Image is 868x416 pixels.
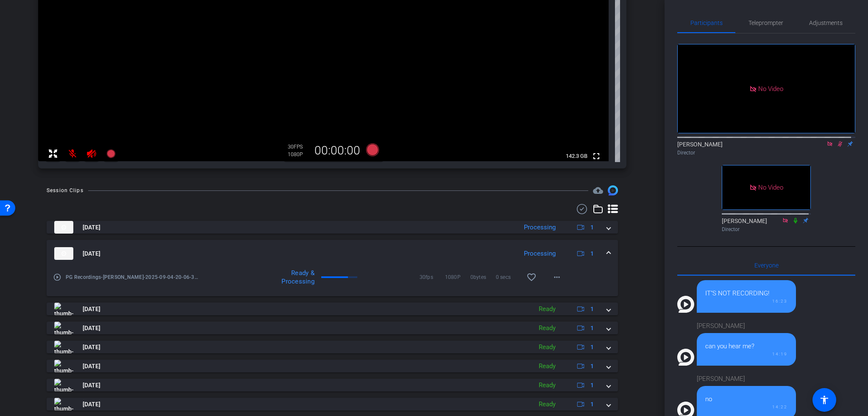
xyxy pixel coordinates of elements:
img: thumb-nail [54,360,73,372]
span: [DATE] [83,324,100,333]
div: 30 [288,143,309,150]
div: [PERSON_NAME] [697,374,796,384]
span: 1 [590,381,594,390]
img: thumb-nail [54,398,73,410]
div: Ready [534,342,560,352]
span: 1 [590,362,594,371]
mat-expansion-panel-header: thumb-nail[DATE]Ready1 [47,360,618,372]
div: [PERSON_NAME] [722,217,811,233]
img: thumb-nail [54,379,73,391]
span: [DATE] [83,343,100,352]
span: [DATE] [83,381,100,390]
div: 16:23 [705,298,787,304]
div: thumb-nail[DATE]Processing1 [47,267,618,296]
div: [PERSON_NAME] [677,140,855,157]
div: can you hear me? [705,342,787,351]
div: 14:19 [705,351,787,357]
div: IT"S NOT RECORDING! [705,289,787,298]
div: Ready [534,361,560,371]
span: 1 [590,324,594,333]
mat-expansion-panel-header: thumb-nail[DATE]Ready1 [47,341,618,353]
div: Ready [534,399,560,409]
mat-expansion-panel-header: thumb-nail[DATE]Ready1 [47,322,618,334]
mat-icon: favorite_border [526,272,537,282]
span: 1 [590,223,594,232]
mat-icon: cloud_upload [593,185,603,196]
span: 1 [590,343,594,352]
div: Ready [534,323,560,333]
div: Director [677,149,855,157]
img: Session clips [608,185,618,196]
span: Destinations for your clips [593,185,603,196]
span: Teleprompter [748,20,783,26]
span: 142.3 GB [563,151,590,161]
div: Session Clips [47,186,83,195]
div: Ready [534,304,560,314]
div: no [705,394,787,404]
span: FPS [294,144,303,150]
span: [DATE] [83,400,100,409]
span: 1 [590,305,594,314]
span: [DATE] [83,223,100,232]
span: 0bytes [470,273,496,281]
span: Adjustments [809,20,843,26]
span: [DATE] [83,249,100,258]
div: Ready & Processing [253,269,319,286]
div: 14:22 [705,404,787,410]
img: thumb-nail [54,341,73,353]
span: PG Recordings-[PERSON_NAME]-2025-09-04-20-06-35-189-0 [66,273,198,281]
span: Everyone [754,262,779,268]
div: [PERSON_NAME] [697,321,796,331]
span: Participants [690,20,723,26]
div: Ready [534,380,560,390]
div: Processing [520,249,560,259]
span: 1 [590,400,594,409]
div: Processing [520,223,560,232]
mat-expansion-panel-header: thumb-nail[DATE]Processing1 [47,221,618,234]
mat-expansion-panel-header: thumb-nail[DATE]Ready1 [47,379,618,391]
div: 1080P [288,151,309,158]
span: No Video [758,184,783,191]
mat-icon: accessibility [819,395,829,405]
mat-icon: fullscreen [591,151,601,161]
mat-icon: more_horiz [552,272,562,282]
mat-expansion-panel-header: thumb-nail[DATE]Ready1 [47,398,618,410]
mat-expansion-panel-header: thumb-nail[DATE]Ready1 [47,303,618,315]
span: 0 secs [496,273,521,281]
img: Profile [677,296,694,313]
span: [DATE] [83,305,100,314]
img: Profile [677,349,694,366]
img: thumb-nail [54,322,73,334]
mat-expansion-panel-header: thumb-nail[DATE]Processing1 [47,240,618,267]
img: thumb-nail [54,221,73,234]
div: 00:00:00 [309,143,366,158]
div: Director [722,226,811,233]
span: [DATE] [83,362,100,371]
span: 1080P [445,273,470,281]
img: thumb-nail [54,247,73,260]
span: 1 [590,249,594,258]
mat-icon: play_circle_outline [53,273,61,281]
img: thumb-nail [54,303,73,315]
span: No Video [758,85,783,92]
span: 30fps [420,273,445,281]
